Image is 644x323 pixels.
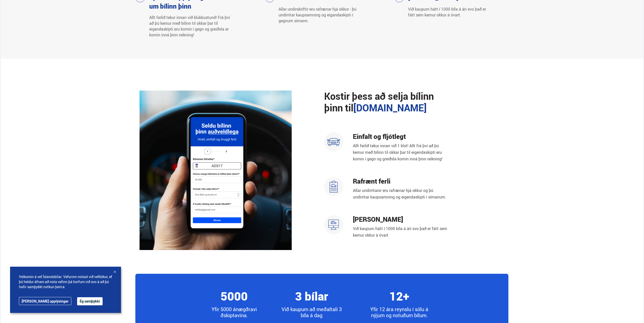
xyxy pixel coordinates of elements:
[139,90,292,250] img: Fh4OIQkbBNo9hGuM.png
[353,142,449,162] p: Allt ferlið tekur innan við 1 klst! Allt frá því að þú kemur með bílinn til okkar þar til eigenda...
[295,289,328,303] h4: 3 bílar
[389,289,409,303] h4: 12+
[19,297,71,305] a: [PERSON_NAME] upplýsingar
[279,6,361,24] p: Allar undirskriftir eru rafrænar hjá okkur - þú undirritar kaupsamning og eigandaskipti í gegnum ...
[353,177,449,185] h4: Rafrænt ferli
[221,306,257,319] span: viðskiptavina.
[408,6,490,18] p: Við kaupum hátt í 1000 bíla á ári svo það er fátt sem kemur okkur á óvart.
[210,306,258,318] p: Yfir 5000 ánægðra
[365,306,434,318] p: Yfir 12 ára reynslu í sölu á nýjum og notuðum bílum.
[327,135,341,149] img: sxVYvPSuM98JaIvG.svg
[353,225,449,238] p: Við kaupum hátt í 1000 bíla á ári svo það er fátt sem kemur okkur á óvart
[4,2,19,17] button: Opna LiveChat spjallviðmót
[277,306,346,318] p: Við kaupum að meðaltali 3 bíla á dag
[324,90,449,114] h2: Kostir þess að selja bílinn þinn til
[77,297,103,305] button: Ég samþykki
[328,219,339,230] img: u59VlZJ4CGDcfgRA.svg
[327,180,340,193] img: ak92EVLVjm1eYQ-r.svg
[353,187,449,200] p: Allar undirritanir eru rafrænar hjá okkur og þú undirritar kaupsamning og eigendaskipti í símanum
[353,132,449,140] h4: Einfalt og fljótlegt
[353,101,427,114] span: [DOMAIN_NAME]
[353,215,449,223] h4: [PERSON_NAME]
[19,274,112,289] span: Velkomin á vef Íslandsbílar. Vefurinn notast við vefkökur, ef þú heldur áfram að nota vefinn þá h...
[149,15,231,38] p: Allt ferlið tekur innan við klukkustund! Frá því að þú kemur með bílinn til okkar þar til eigenda...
